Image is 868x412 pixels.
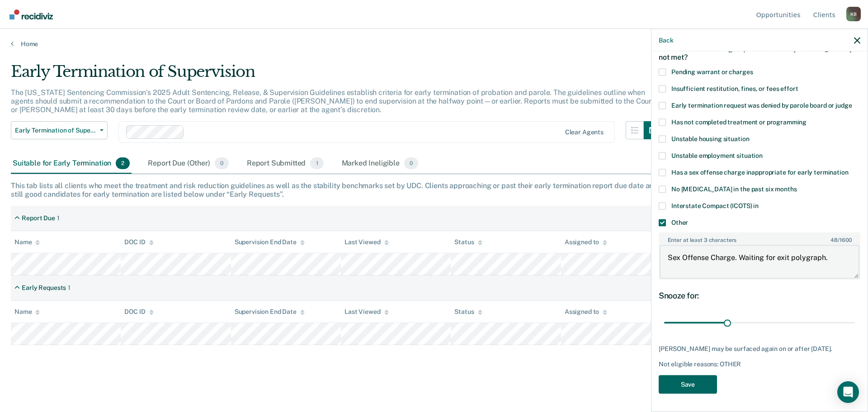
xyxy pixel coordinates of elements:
span: Pending warrant or charges [671,68,753,75]
div: 1 [57,214,60,222]
img: Recidiviz [9,9,53,19]
button: Save [659,375,717,393]
div: Early Termination of Supervision [11,62,662,88]
div: DOC ID [124,238,153,246]
div: This tab lists all clients who meet the treatment and risk reduction guidelines as well as the st... [11,181,857,199]
div: Name [14,308,40,316]
a: Home [11,40,857,48]
div: Status [454,238,482,246]
span: Other [671,218,688,226]
span: Unstable employment situation [671,152,763,159]
label: Enter at least 3 characters [660,233,859,243]
div: Report Due [22,214,55,222]
div: Assigned to [565,238,607,246]
textarea: Sex Offense Charge. Waiting for exit polygraph. [660,245,859,279]
div: Supervision End Date [235,238,305,246]
div: Early Requests [22,284,66,292]
div: DOC ID [124,308,153,316]
div: Which of the following requirements has [PERSON_NAME] not met? [659,37,860,68]
div: Not eligible reasons: OTHER [659,360,860,368]
div: 1 [68,284,71,292]
div: Open Intercom Messenger [837,381,859,403]
button: Profile dropdown button [846,7,861,21]
span: 48 [830,237,838,243]
div: Last Viewed [344,308,388,316]
span: Insufficient restitution, fines, or fees effort [671,85,798,92]
div: Suitable for Early Termination [11,154,132,174]
span: 2 [116,157,130,169]
span: No [MEDICAL_DATA] in the past six months [671,185,797,192]
div: Report Due (Other) [146,154,230,174]
p: The [US_STATE] Sentencing Commission’s 2025 Adult Sentencing, Release, & Supervision Guidelines e... [11,88,654,114]
span: / 1600 [830,237,851,243]
span: Has not completed treatment or programming [671,118,807,125]
span: Has a sex offense charge inappropriate for early termination [671,168,849,175]
div: [PERSON_NAME] may be surfaced again on or after [DATE]. [659,345,860,353]
span: 0 [215,157,229,169]
div: Status [454,308,482,316]
div: Report Submitted [245,154,325,174]
div: Supervision End Date [235,308,305,316]
span: 0 [404,157,418,169]
span: Early termination request was denied by parole board or judge [671,101,852,109]
div: Snooze for: [659,290,860,300]
div: Clear agents [565,128,604,136]
div: Name [14,238,40,246]
span: 1 [310,157,323,169]
div: Last Viewed [344,238,388,246]
div: Assigned to [565,308,607,316]
span: Early Termination of Supervision [15,127,96,134]
span: Interstate Compact (ICOTS) in [671,202,759,209]
span: Unstable housing situation [671,135,749,142]
div: Marked Ineligible [340,154,420,174]
div: K B [846,7,861,21]
button: Back [659,36,673,44]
